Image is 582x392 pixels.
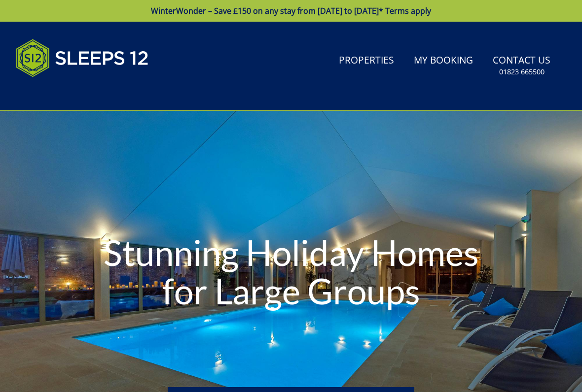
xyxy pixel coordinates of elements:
small: 01823 665500 [499,67,545,77]
a: My Booking [410,50,477,72]
a: Properties [335,50,398,72]
h1: Stunning Holiday Homes for Large Groups [87,214,495,330]
img: Sleeps 12 [16,33,149,83]
a: Contact Us01823 665500 [489,50,554,82]
iframe: Customer reviews powered by Trustpilot [11,89,114,97]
